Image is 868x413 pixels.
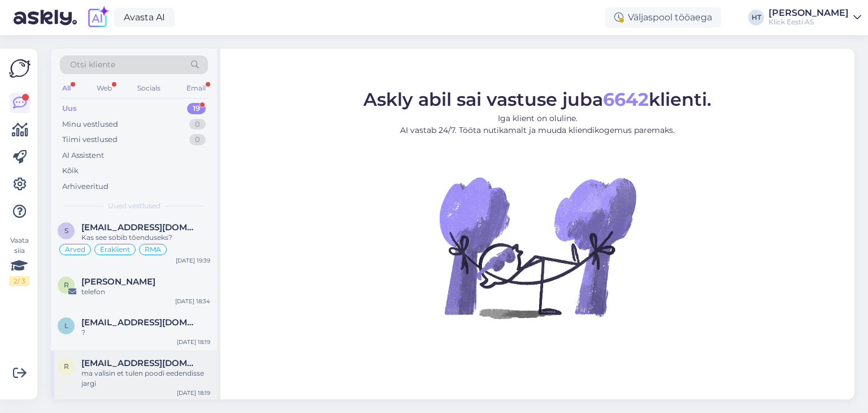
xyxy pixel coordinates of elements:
[60,81,73,96] div: All
[62,119,118,130] div: Minu vestlused
[175,297,210,306] div: [DATE] 18:34
[81,358,199,368] span: rolandresev1@gmail.com
[64,226,68,235] span: s
[108,201,160,211] span: Uued vestlused
[363,113,711,136] p: Iga klient on oluline. AI vastab 24/7. Tööta nutikamalt ja muuda kliendikogemus paremaks.
[135,81,163,96] div: Socials
[177,338,210,346] div: [DATE] 18:19
[81,233,210,243] div: Kas see sobib tõenduseks?
[62,134,118,145] div: Tiimi vestlused
[605,7,721,28] div: Väljaspool tööaega
[189,134,206,145] div: 0
[86,6,110,29] img: explore-ai
[769,8,861,27] a: [PERSON_NAME]Klick Eesti AS
[177,389,210,397] div: [DATE] 18:19
[65,246,85,253] span: Arved
[603,88,649,110] b: 6642
[70,59,115,71] span: Otsi kliente
[81,368,210,389] div: ma valisin et tulen poodi eedendisse jargi
[62,103,77,114] div: Uus
[94,81,114,96] div: Web
[189,119,206,130] div: 0
[187,103,206,114] div: 19
[769,8,849,18] div: [PERSON_NAME]
[9,276,29,286] div: 2 / 3
[64,362,69,371] span: r
[81,222,199,233] span: stellasarv@gmail.com
[9,58,31,79] img: Askly Logo
[64,281,69,289] span: r
[62,150,104,161] div: AI Assistent
[62,181,108,192] div: Arhiveeritud
[9,235,29,286] div: Vaata siia
[769,18,849,27] div: Klick Eesti AS
[100,246,130,253] span: Eraklient
[114,8,175,27] a: Avasta AI
[81,277,155,287] span: roland Resev
[436,145,639,349] img: No Chat active
[81,287,210,297] div: telefon
[363,88,711,110] span: Askly abil sai vastuse juba klienti.
[64,321,68,330] span: L
[184,81,208,96] div: Email
[748,10,764,25] div: HT
[145,246,161,253] span: RMA
[176,256,210,265] div: [DATE] 19:39
[62,165,79,177] div: Kõik
[81,317,199,328] span: Lenapavlova294@gmail.com
[81,328,210,338] div: ?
